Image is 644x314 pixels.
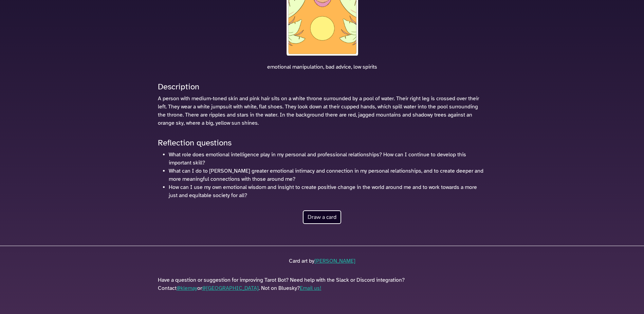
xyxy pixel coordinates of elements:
[158,276,486,292] p: Have a question or suggestion for improving Tarot Bot? Need help with the Slack or Discord integr...
[158,82,486,92] h4: Description
[169,167,486,183] li: What can I do to [PERSON_NAME] greater emotional intimacy and connection in my personal relations...
[158,257,486,265] p: Card art by
[158,138,486,148] h4: Reflection questions
[169,151,486,167] li: What role does emotional intelligence play in my personal and professional relationships? How can...
[177,285,197,292] a: @klemay
[154,63,491,71] p: emotional manipulation, bad advice, low spirits
[303,210,341,224] button: Draw a card
[158,94,486,127] p: A person with medium-toned skin and pink hair sits on a white throne surrounded by a pool of wate...
[314,258,355,264] a: [PERSON_NAME]
[300,285,321,292] a: Email us!
[169,183,486,199] li: How can I use my own emotional wisdom and insight to create positive change in the world around m...
[202,285,259,292] a: @[GEOGRAPHIC_DATA]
